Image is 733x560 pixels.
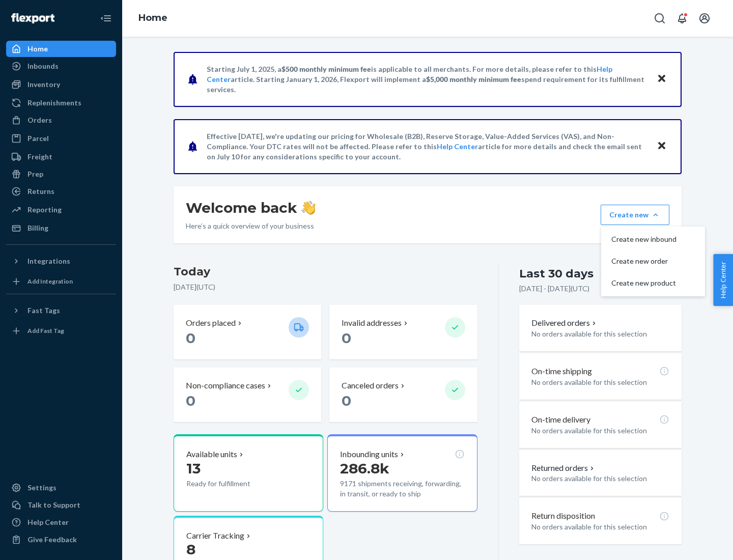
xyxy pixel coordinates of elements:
[519,284,589,294] p: [DATE] - [DATE] ( UTC )
[27,98,81,108] div: Replenishments
[694,8,715,29] button: Open account menu
[186,392,195,409] span: 0
[6,58,116,74] a: Inbounds
[6,149,116,165] a: Freight
[27,205,62,215] div: Reporting
[6,112,116,128] a: Orders
[531,329,669,339] p: No orders available for this selection
[531,317,598,329] button: Delivered orders
[174,434,323,512] button: Available units13Ready for fulfillment
[186,199,316,217] h1: Welcome back
[672,8,692,29] button: Open notifications
[611,236,676,243] span: Create new inbound
[27,517,69,527] div: Help Center
[531,377,669,387] p: No orders available for this selection
[27,152,52,162] div: Freight
[6,302,116,319] button: Fast Tags
[27,500,80,510] div: Talk to Support
[96,8,116,29] button: Close Navigation
[6,323,116,339] a: Add Fast Tag
[27,186,54,197] div: Returns
[531,462,596,474] button: Returned orders
[611,258,676,265] span: Create new order
[186,541,195,558] span: 8
[519,266,594,282] div: Last 30 days
[601,205,669,225] button: Create newCreate new inboundCreate new orderCreate new product
[174,282,477,292] p: [DATE] ( UTC )
[27,256,70,266] div: Integrations
[6,202,116,218] a: Reporting
[11,13,54,23] img: Flexport logo
[186,221,316,231] p: Here’s a quick overview of your business
[6,514,116,530] a: Help Center
[27,44,48,54] div: Home
[27,61,59,71] div: Inbounds
[342,380,399,391] p: Canceled orders
[6,76,116,93] a: Inventory
[186,317,236,329] p: Orders placed
[186,380,265,391] p: Non-compliance cases
[342,329,351,347] span: 0
[603,229,703,250] button: Create new inbound
[6,95,116,111] a: Replenishments
[27,305,60,316] div: Fast Tags
[603,272,703,294] button: Create new product
[6,183,116,200] a: Returns
[650,8,670,29] button: Open Search Box
[655,72,668,87] button: Close
[713,254,733,306] button: Help Center
[531,366,592,377] p: On-time shipping
[426,75,521,83] span: $5,000 monthly minimum fee
[6,130,116,147] a: Parcel
[340,479,464,499] p: 9171 shipments receiving, forwarding, in transit, or ready to ship
[6,253,116,269] button: Integrations
[27,133,49,144] div: Parcel
[342,392,351,409] span: 0
[27,277,73,286] div: Add Integration
[186,479,280,489] p: Ready for fulfillment
[531,414,590,426] p: On-time delivery
[329,368,477,422] button: Canceled orders 0
[186,460,201,477] span: 13
[342,317,402,329] p: Invalid addresses
[329,305,477,359] button: Invalid addresses 0
[207,64,647,95] p: Starting July 1, 2025, a is applicable to all merchants. For more details, please refer to this a...
[27,223,48,233] div: Billing
[27,115,52,125] div: Orders
[6,480,116,496] a: Settings
[281,65,371,73] span: $500 monthly minimum fee
[207,131,647,162] p: Effective [DATE], we're updating our pricing for Wholesale (B2B), Reserve Storage, Value-Added Se...
[611,279,676,287] span: Create new product
[130,4,176,33] ol: breadcrumbs
[531,426,669,436] p: No orders available for this selection
[27,535,77,545] div: Give Feedback
[186,329,195,347] span: 0
[186,449,237,460] p: Available units
[138,12,167,23] a: Home
[301,201,316,215] img: hand-wave emoji
[174,264,477,280] h3: Today
[531,473,669,484] p: No orders available for this selection
[6,273,116,290] a: Add Integration
[327,434,477,512] button: Inbounding units286.8k9171 shipments receiving, forwarding, in transit, or ready to ship
[174,368,321,422] button: Non-compliance cases 0
[340,449,398,460] p: Inbounding units
[6,41,116,57] a: Home
[603,250,703,272] button: Create new order
[655,139,668,154] button: Close
[6,166,116,182] a: Prep
[340,460,389,477] span: 286.8k
[531,510,595,522] p: Return disposition
[437,142,478,151] a: Help Center
[6,497,116,513] a: Talk to Support
[174,305,321,359] button: Orders placed 0
[6,220,116,236] a: Billing
[27,79,60,90] div: Inventory
[186,530,244,542] p: Carrier Tracking
[27,483,57,493] div: Settings
[27,169,43,179] div: Prep
[6,531,116,548] button: Give Feedback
